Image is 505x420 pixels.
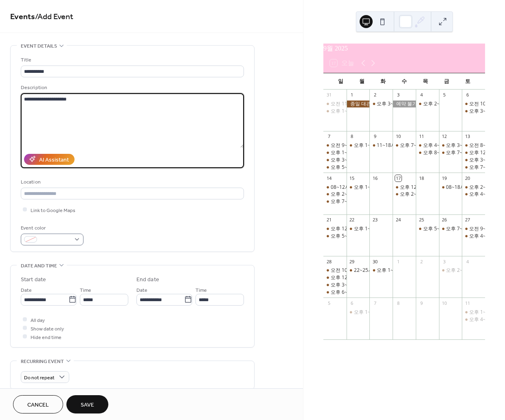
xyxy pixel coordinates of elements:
[347,309,370,316] div: 오후 1~4, 김*규
[349,258,355,265] div: 29
[331,184,365,191] div: 08~12시, 이*희
[66,395,108,413] button: Save
[31,316,45,324] span: All day
[323,101,347,107] div: 오전 11~1, 길*군
[469,191,504,198] div: 오후 4~7, 이*섭
[21,276,46,284] div: Start date
[331,282,365,289] div: 오후 3~6, 이*진
[423,101,465,107] div: 오후 2~6, 스토**인
[331,142,368,149] div: 오전 9~11, 정*정
[323,225,347,232] div: 오후 12~2, 음*원
[331,157,365,164] div: 오후 3~5, 권*정
[323,267,347,274] div: 오전 10~12, 문*민
[441,133,448,140] div: 12
[351,73,372,90] div: 월
[347,225,370,232] div: 오후 1~3, 최*은
[441,258,448,265] div: 3
[395,217,401,223] div: 24
[462,142,485,149] div: 오전 8~12, 강*식
[354,184,389,191] div: 오후 1~4, 전*민
[400,184,441,191] div: 오후 12~2, 마**23
[331,267,371,274] div: 오전 10~12, 문*민
[31,333,61,341] span: Hide end time
[136,276,159,284] div: End date
[439,184,462,191] div: 08~18시, 베스**립
[369,267,393,274] div: 오후 1~3, 이*란
[326,217,332,223] div: 21
[462,108,485,115] div: 오후 3~5, 이*지
[349,217,355,223] div: 22
[10,9,35,25] a: Events
[464,133,470,140] div: 13
[372,300,378,306] div: 7
[349,300,355,306] div: 6
[21,262,57,270] span: Date and time
[464,217,470,223] div: 27
[469,316,504,323] div: 오후 4~6, 손*원
[21,224,82,232] div: Event color
[464,258,470,265] div: 4
[462,184,485,191] div: 오후 2~4, 박*연
[393,73,415,90] div: 수
[418,217,424,223] div: 25
[323,233,347,240] div: 오후 5~9, 유*호
[393,142,416,149] div: 오후 7~9, 최*인
[330,73,351,90] div: 일
[416,149,439,156] div: 오후 8~10, 박*연
[372,258,378,265] div: 30
[13,395,63,413] button: Cancel
[323,198,347,205] div: 오후 7~10, 이*윤
[21,42,57,50] span: Event details
[331,225,368,232] div: 오후 12~2, 음*원
[462,316,485,323] div: 오후 4~6, 손*원
[326,258,332,265] div: 28
[323,149,347,156] div: 오후 1~3, 이*환
[21,56,242,64] div: Title
[331,198,402,205] div: 오후 7~10, 이*[PERSON_NAME]
[441,300,448,306] div: 10
[323,289,347,296] div: 오후 6~9, 이*연
[416,142,439,149] div: 오후 4~6, 이*은
[136,286,147,294] span: Date
[462,225,485,232] div: 오전 9~12, 김*정
[326,133,332,140] div: 7
[195,286,207,294] span: Time
[21,83,242,92] div: Description
[331,289,365,296] div: 오후 6~9, 이*연
[331,164,365,171] div: 오후 5~7, 문*민
[377,142,444,149] div: 11~18시, [PERSON_NAME]*민
[331,233,365,240] div: 오후 5~9, 유*호
[323,157,347,164] div: 오후 3~5, 권*정
[462,157,485,164] div: 오후 3~6, 김*진
[462,101,485,107] div: 오전 10~12, 조*진
[331,149,365,156] div: 오후 1~3, 이*환
[21,286,32,294] span: Date
[80,286,91,294] span: Time
[372,133,378,140] div: 9
[331,274,368,281] div: 오후 12~2, 엄*슬
[462,233,485,240] div: 오후 4~6, 윤*영
[331,191,365,198] div: 오후 2~5, 서*샘
[469,108,504,115] div: 오후 3~5, 이*지
[372,217,378,223] div: 23
[462,149,485,156] div: 오후 12~2, 장*정
[21,357,64,366] span: Recurring event
[446,267,481,274] div: 오후 2~8, 장*현
[418,175,424,181] div: 18
[323,191,347,198] div: 오후 2~5, 서*샘
[418,258,424,265] div: 2
[323,108,347,115] div: 오후 1~4, 문*우
[349,92,355,98] div: 1
[418,92,424,98] div: 4
[457,73,479,90] div: 토
[323,44,485,53] div: 9월 2025
[372,73,393,90] div: 화
[400,142,468,149] div: 오후 7~9, [PERSON_NAME]*인
[323,142,347,149] div: 오전 9~11, 정*정
[326,92,332,98] div: 31
[393,191,416,198] div: 오후 2~5, 장*섭
[369,101,393,107] div: 오후 3~5, 이*진
[446,142,481,149] div: 오후 3~6, 이*인
[439,225,462,232] div: 오후 7~9, 주*정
